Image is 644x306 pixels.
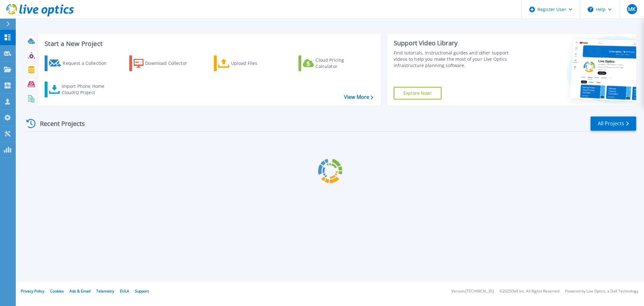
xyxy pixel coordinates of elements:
[120,288,129,294] a: EULA
[24,116,93,131] div: Recent Projects
[394,87,441,99] a: Explore Now!
[565,289,638,293] li: Powered by Live Optics, a Dell Technology
[499,289,559,293] li: © 2025 Dell Inc. All Rights Reserved
[145,57,196,70] div: Download Collector
[315,57,366,70] div: Cloud Pricing Calculator
[231,57,281,70] div: Upload Files
[591,116,636,131] a: All Projects
[135,288,149,294] a: Support
[69,288,91,294] a: Ads & Email
[394,50,521,69] div: Find tutorials, instructional guides and other support videos to help you make the most of your L...
[344,94,373,100] a: View More
[21,288,44,294] a: Privacy Policy
[50,288,64,294] a: Cookies
[45,55,115,71] a: Request a Collection
[129,55,199,71] a: Download Collector
[628,7,636,12] span: MK
[298,55,369,71] a: Cloud Pricing Calculator
[62,83,111,96] div: Import Phone Home CloudIQ Project
[63,57,113,70] div: Request a Collection
[214,55,284,71] a: Upload Files
[45,40,373,47] h3: Start a New Project
[394,39,521,47] div: Support Video Library
[451,289,494,293] li: Version: [TECHNICAL_ID]
[96,288,114,294] a: Telemetry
